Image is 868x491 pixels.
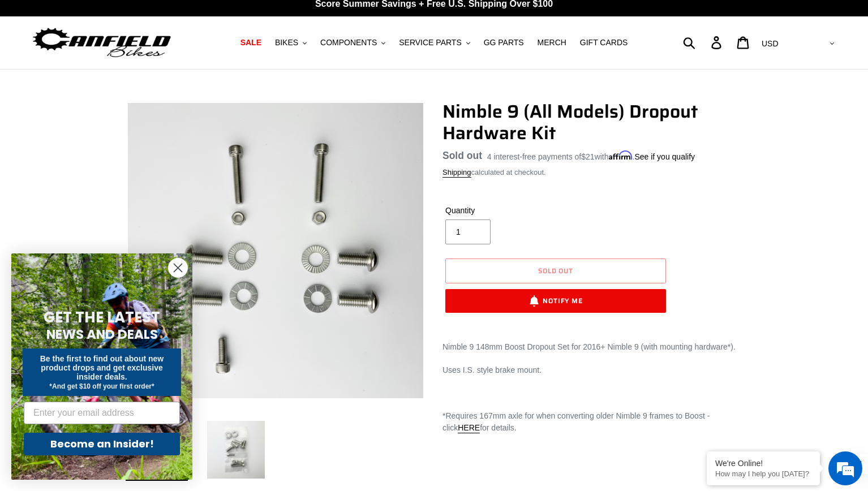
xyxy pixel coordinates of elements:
span: GET THE LATEST [44,307,160,328]
p: 4 interest-free payments of with . [487,148,695,163]
a: Shipping [442,168,471,178]
img: Load image into Gallery viewer, Nimble 9 Frame Hardware [205,419,267,481]
input: Search [689,30,718,55]
button: SERVICE PARTS [393,35,475,50]
p: Nimble 9 148mm Boost Dropout Set for 2016+ Nimble 9 (with mounting hardware*). [442,341,742,353]
a: GG PARTS [478,35,530,50]
span: Sold out [442,150,482,161]
span: Affirm [609,150,633,160]
img: Canfield Bikes [31,25,173,61]
span: GIFT CARDS [580,38,628,48]
span: GG PARTS [484,38,524,48]
button: COMPONENTS [315,35,391,50]
span: COMPONENTS [320,38,377,48]
label: Quantity [445,205,553,217]
span: NEWS AND DEALS [46,325,158,343]
span: SERVICE PARTS [399,38,461,48]
div: calculated at checkout. [442,167,742,178]
input: Enter your email address [24,402,180,424]
a: MERCH [532,35,572,50]
h1: Nimble 9 (All Models) Dropout Hardware Kit [442,101,742,144]
button: Sold out [445,259,666,283]
span: Sold out [538,265,574,276]
p: *Requires 167mm axle for when converting older Nimble 9 frames to Boost - click for details. [442,410,742,434]
span: SALE [240,38,261,48]
p: Uses I.S. style brake mount. [442,364,742,376]
a: SALE [235,35,267,50]
a: See if you qualify - Learn more about Affirm Financing (opens in modal) [634,152,695,161]
button: Notify Me [445,289,666,313]
span: Be the first to find out about new product drops and get exclusive insider deals. [40,354,164,381]
button: Become an Insider! [24,433,180,455]
button: BIKES [269,35,312,50]
span: BIKES [275,38,298,48]
div: We're Online! [715,459,811,468]
p: How may I help you today? [715,470,811,478]
span: MERCH [538,38,566,48]
button: Close dialog [168,258,188,278]
span: *And get $10 off your first order* [49,382,154,390]
a: HERE [458,423,480,433]
span: $21 [581,152,594,161]
a: GIFT CARDS [574,35,634,50]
